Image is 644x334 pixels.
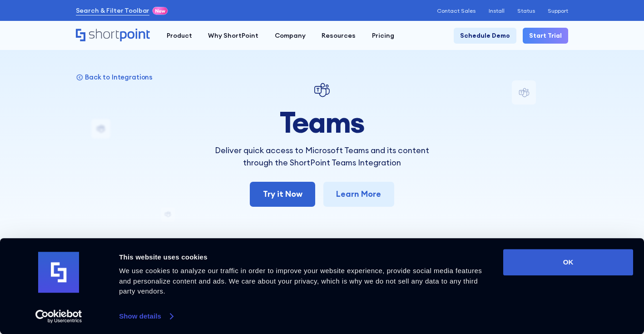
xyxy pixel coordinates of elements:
[489,8,505,14] a: Install
[312,80,332,100] img: Teams
[119,309,173,323] a: Show details
[548,8,568,14] a: Support
[437,8,476,14] a: Contact Sales
[85,73,153,81] p: Back to Integrations
[503,249,633,275] button: OK
[323,182,394,207] a: Learn More
[267,28,313,44] a: Company
[517,8,535,14] a: Status
[208,31,258,40] div: Why ShortPoint
[159,28,200,44] a: Product
[313,28,363,44] a: Resources
[364,28,402,44] a: Pricing
[119,252,493,263] div: This website uses cookies
[76,29,151,43] a: Home
[19,309,99,323] a: Usercentrics Cookiebot - opens in a new window
[201,145,443,169] p: Deliver quick access to Microsoft Teams and its content through the ShortPoint Teams Integration
[200,28,267,44] a: Why ShortPoint
[119,267,482,295] span: We use cookies to analyze our traffic in order to improve your website experience, provide social...
[76,73,153,81] a: Back to Integrations
[275,31,306,40] div: Company
[322,31,356,40] div: Resources
[76,6,150,15] a: Search & Filter Toolbar
[372,31,394,40] div: Pricing
[167,31,192,40] div: Product
[201,106,443,138] h1: Teams
[38,252,79,293] img: logo
[523,28,568,44] a: Start Trial
[454,28,516,44] a: Schedule Demo
[250,182,315,207] a: Try it Now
